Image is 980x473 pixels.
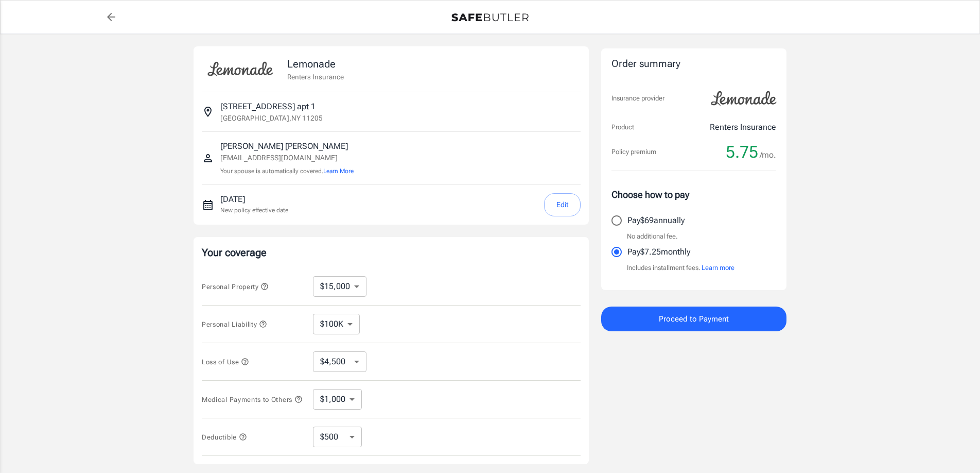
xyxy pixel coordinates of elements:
p: Policy premium [611,147,656,157]
svg: Insured address [202,106,214,118]
span: /mo. [760,148,776,162]
span: Personal Property [202,283,269,291]
p: Renters Insurance [287,72,344,82]
img: Lemonade [202,55,279,83]
span: Deductible [202,433,247,441]
span: Loss of Use [202,358,249,366]
a: back to quotes [101,7,121,27]
p: [STREET_ADDRESS] apt 1 [220,100,316,113]
button: Deductible [202,431,247,443]
p: [EMAIL_ADDRESS][DOMAIN_NAME] [220,153,354,163]
p: No additional fee. [627,231,678,242]
p: Your spouse is automatically covered. [220,166,354,176]
p: New policy effective date [220,206,288,215]
p: Pay $7.25 monthly [627,246,690,258]
button: Medical Payments to Others [202,393,303,406]
p: Renters Insurance [710,121,776,133]
p: [PERSON_NAME] [PERSON_NAME] [220,140,354,153]
p: Insurance provider [611,93,664,104]
p: Includes installment fees. [627,263,734,273]
svg: New policy start date [202,199,214,211]
button: Learn more [702,263,734,273]
p: Choose how to pay [611,188,776,201]
p: Product [611,122,634,132]
button: Loss of Use [202,356,249,368]
button: Proceed to Payment [601,307,786,331]
img: Back to quotes [451,13,529,22]
img: Lemonade [705,84,782,113]
span: Personal Liability [202,320,267,328]
button: Edit [544,193,581,216]
span: Medical Payments to Others [202,396,303,403]
p: Your coverage [202,245,581,260]
div: Order summary [611,57,776,72]
button: Learn More [323,166,354,176]
button: Personal Liability [202,318,267,330]
span: 5.75 [726,142,758,162]
span: Proceed to Payment [659,312,729,326]
p: [GEOGRAPHIC_DATA] , NY 11205 [220,113,323,123]
p: [DATE] [220,193,288,206]
p: Pay $69 annually [627,214,685,227]
svg: Insured person [202,152,214,164]
p: Lemonade [287,56,344,72]
button: Personal Property [202,280,269,293]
